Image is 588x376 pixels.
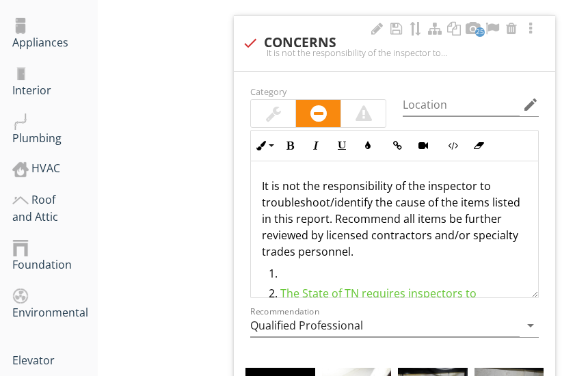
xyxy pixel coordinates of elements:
[251,133,277,159] button: Inline Style
[475,27,485,37] span: 25
[242,47,546,58] div: It is not the responsibility of the inspector to troubleshoot/identify the cause of the items lis...
[12,160,98,178] div: HVAC
[12,17,98,51] div: Appliances
[522,96,539,113] i: edit
[440,133,466,159] button: Code View
[303,133,329,159] button: Italic (Ctrl+I)
[403,94,520,116] input: Location
[262,178,526,260] p: It is not the responsibility of the inspector to troubleshoot/identify the cause of the items lis...
[250,314,519,337] input: Recommendation
[12,334,98,368] div: Elevator
[12,191,98,226] div: Roof and Attic
[329,133,355,159] button: Underline (Ctrl+U)
[12,239,98,273] div: Foundation
[12,286,98,321] div: Environmental
[522,317,539,334] i: arrow_drop_down
[12,64,98,98] div: Interior
[277,133,303,159] button: Bold (Ctrl+B)
[466,133,492,159] button: Clear Formatting
[250,85,286,98] label: Category
[12,112,98,146] div: Plumbing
